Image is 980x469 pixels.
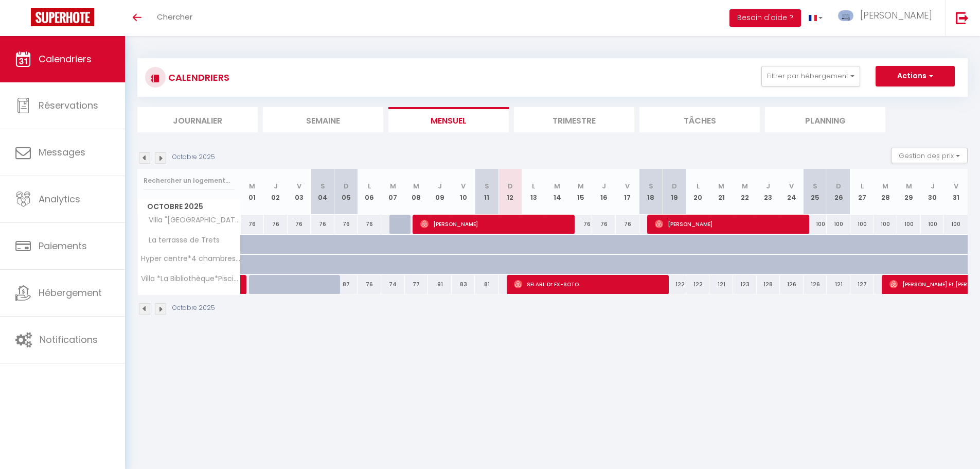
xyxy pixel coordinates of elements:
div: 91 [428,275,452,294]
div: 76 [334,215,358,234]
abbr: M [578,181,584,191]
div: 100 [944,215,968,234]
abbr: L [368,181,371,191]
abbr: D [344,181,349,191]
div: 123 [733,275,757,294]
th: 26 [827,169,850,215]
abbr: J [766,181,770,191]
span: Messages [39,146,85,159]
abbr: S [649,181,653,191]
th: 09 [428,169,452,215]
li: Journalier [137,107,258,132]
abbr: V [461,181,466,191]
abbr: J [274,181,278,191]
th: 08 [405,169,429,215]
th: 01 [241,169,264,215]
th: 12 [498,169,522,215]
div: 127 [850,275,874,294]
abbr: S [485,181,489,191]
span: Calendriers [39,53,92,65]
th: 28 [874,169,898,215]
div: 74 [381,275,405,294]
div: 76 [592,215,616,234]
div: 76 [288,215,311,234]
div: 76 [264,215,288,234]
div: 76 [311,215,334,234]
th: 07 [381,169,405,215]
div: 100 [827,215,850,234]
p: Octobre 2025 [172,303,215,313]
abbr: S [320,181,325,191]
abbr: D [672,181,677,191]
abbr: L [861,181,864,191]
li: Tâches [639,107,760,132]
img: ... [838,10,853,21]
th: 04 [311,169,334,215]
abbr: V [954,181,958,191]
th: 14 [545,169,569,215]
span: Villa *La Bibliothèque*Piscine*Climatisée [139,275,242,283]
div: 76 [241,215,264,234]
th: 27 [850,169,874,215]
abbr: M [249,181,255,191]
abbr: M [882,181,888,191]
abbr: M [718,181,724,191]
div: 76 [358,275,381,294]
th: 25 [804,169,827,215]
th: 16 [592,169,616,215]
th: 03 [288,169,311,215]
button: Besoin d'aide ? [729,9,801,27]
abbr: V [297,181,301,191]
abbr: M [554,181,560,191]
div: 100 [804,215,827,234]
img: logout [956,11,969,24]
th: 13 [522,169,546,215]
th: 11 [475,169,498,215]
abbr: M [742,181,748,191]
div: 76 [616,215,639,234]
div: 100 [850,215,874,234]
li: Semaine [263,107,383,132]
th: 20 [686,169,710,215]
div: 87 [334,275,358,294]
span: Réservations [39,99,98,112]
th: 24 [780,169,804,215]
span: Hyper centre*4 chambres* Pièce à vivre XXL*Parking [139,255,242,263]
div: 126 [804,275,827,294]
abbr: V [789,181,794,191]
li: Trimestre [514,107,634,132]
abbr: L [532,181,535,191]
div: 121 [709,275,733,294]
button: Gestion des prix [891,148,968,163]
span: [PERSON_NAME] [860,9,932,22]
abbr: S [813,181,817,191]
th: 05 [334,169,358,215]
div: 121 [827,275,850,294]
span: Villa "[GEOGRAPHIC_DATA]" [139,215,242,226]
div: 81 [475,275,498,294]
abbr: D [836,181,841,191]
span: La terrasse de Trets [139,235,222,246]
th: 19 [663,169,686,215]
th: 17 [616,169,639,215]
abbr: J [602,181,606,191]
abbr: J [438,181,442,191]
span: Octobre 2025 [138,199,240,214]
div: 100 [874,215,898,234]
div: 122 [663,275,686,294]
th: 29 [897,169,921,215]
div: 100 [897,215,921,234]
th: 02 [264,169,288,215]
div: 100 [921,215,945,234]
abbr: M [390,181,396,191]
div: 83 [452,275,475,294]
span: Notifications [40,333,98,346]
button: Filtrer par hébergement [761,66,860,86]
span: Hébergement [39,286,102,299]
abbr: M [413,181,419,191]
abbr: J [931,181,935,191]
li: Mensuel [388,107,509,132]
span: [PERSON_NAME] [420,214,570,234]
div: 122 [686,275,710,294]
div: 128 [757,275,780,294]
